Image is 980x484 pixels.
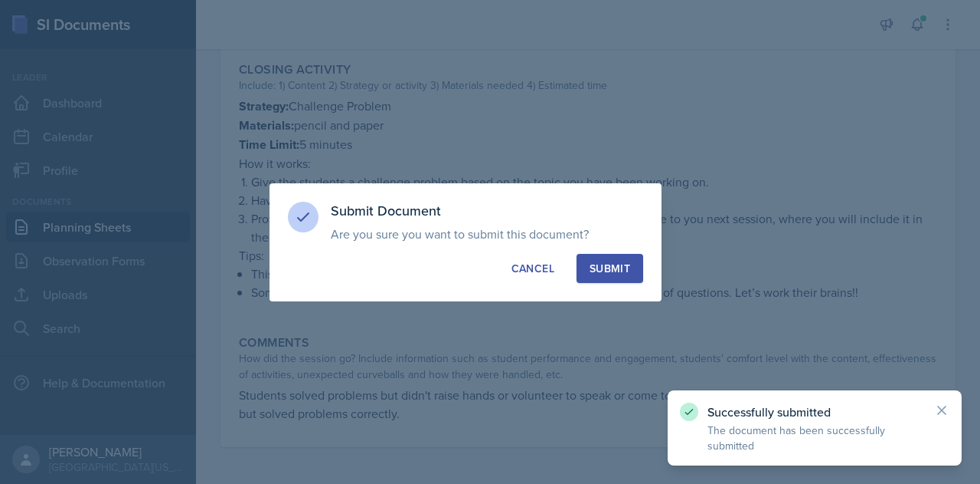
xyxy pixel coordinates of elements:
[707,404,922,420] p: Successfully submitted
[331,202,643,220] h3: Submit Document
[590,261,630,276] div: Submit
[577,254,643,283] button: Submit
[707,423,922,453] p: The document has been successfully submitted
[331,226,643,242] p: Are you sure you want to submit this document?
[511,261,554,276] div: Cancel
[498,254,567,283] button: Cancel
